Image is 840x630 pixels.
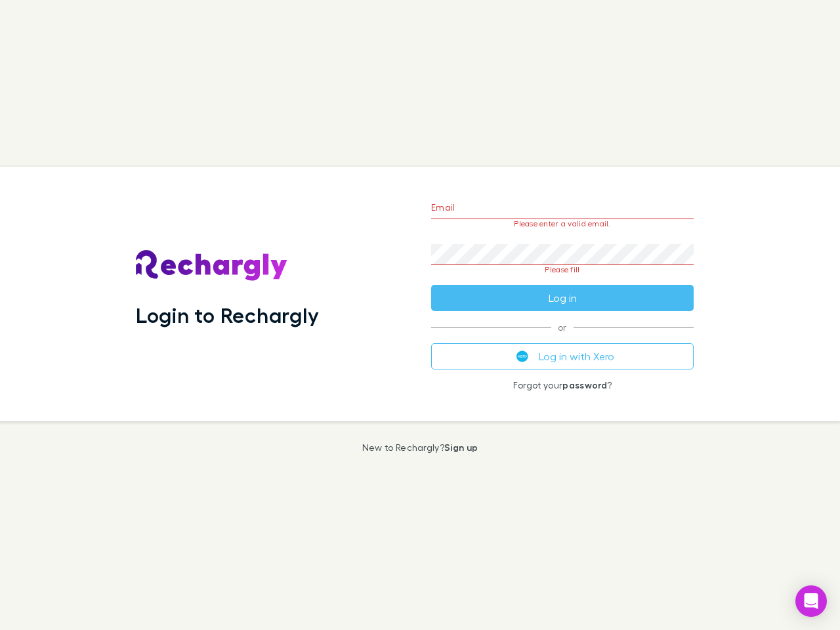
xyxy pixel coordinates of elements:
p: New to Rechargly? [362,442,478,453]
a: Sign up [444,442,478,453]
p: Please enter a valid email. [431,219,694,228]
p: Please fill [431,265,694,274]
button: Log in [431,285,694,311]
img: Rechargly's Logo [136,250,288,282]
a: password [562,379,607,390]
img: Xero's logo [516,350,528,362]
button: Log in with Xero [431,343,694,369]
span: or [431,327,694,327]
h1: Login to Rechargly [136,303,319,327]
p: Forgot your ? [431,380,694,390]
div: Open Intercom Messenger [795,585,827,617]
